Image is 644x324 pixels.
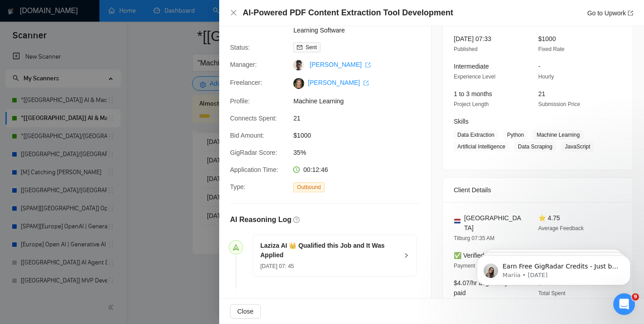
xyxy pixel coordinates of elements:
[538,74,554,80] span: Hourly
[454,218,461,224] img: 🇳🇱
[293,167,300,173] span: clock-circle
[454,101,489,107] span: Project Length
[454,235,494,241] span: Tilburg 07:35 AM
[454,90,492,97] span: 1 to 3 months
[306,44,317,51] span: Sent
[454,142,509,152] span: Artificial Intelligence
[293,182,324,192] span: Outbound
[628,10,633,16] span: export
[230,79,262,86] span: Freelancer:
[514,142,556,152] span: Data Scraping
[538,225,584,231] span: Average Feedback
[303,166,328,173] span: 00:12:46
[230,61,257,68] span: Manager:
[293,148,429,157] span: 35%
[293,78,304,89] img: c1jAVRRm5OWtzINurvG_n1C4sHLEK6PX3YosBnI2IZBEJRv5XQ2vaVIXksxUv1o8gt
[293,113,429,123] span: 21
[230,9,237,17] button: Close
[230,9,237,16] span: close
[454,63,489,70] span: Intermediate
[293,217,300,223] span: question-circle
[230,44,250,51] span: Status:
[308,79,369,86] a: [PERSON_NAME] export
[230,149,277,156] span: GigRadar Score:
[454,130,498,140] span: Data Extraction
[293,130,429,140] span: $1000
[454,46,478,52] span: Published
[613,293,635,315] iframe: Intercom live chat
[293,96,429,106] span: Machine Learning
[538,35,556,42] span: $1000
[503,130,527,140] span: Python
[632,293,639,301] span: 9
[463,236,644,300] iframe: Intercom notifications message
[538,63,541,70] span: -
[454,118,469,125] span: Skills
[561,142,594,152] span: JavaScript
[538,46,564,52] span: Fixed Rate
[237,306,254,316] span: Close
[233,244,239,250] span: send
[454,74,495,80] span: Experience Level
[454,178,622,202] div: Client Details
[297,45,302,50] span: mail
[230,115,277,122] span: Connects Spent:
[230,214,291,225] h5: AI Reasoning Log
[454,35,491,42] span: [DATE] 07:33
[230,304,261,319] button: Close
[230,166,278,173] span: Application Time:
[587,9,633,17] a: Go to Upworkexport
[538,90,545,97] span: 21
[404,253,409,258] span: right
[454,263,503,269] span: Payment Verification
[260,263,294,269] span: [DATE] 07: 45
[454,252,484,259] span: ✅ Verified
[538,101,580,107] span: Submission Price
[363,80,369,86] span: export
[464,213,524,233] span: [GEOGRAPHIC_DATA]
[230,132,264,139] span: Bid Amount:
[260,241,398,260] h5: Laziza AI 👑 Qualified this Job and It Was Applied
[533,130,583,140] span: Machine Learning
[454,279,521,296] span: $4.07/hr avg hourly rate paid
[310,61,371,68] a: [PERSON_NAME] export
[230,97,250,105] span: Profile:
[538,214,560,222] span: ⭐ 4.75
[365,62,371,68] span: export
[243,7,453,19] h4: AI-Powered PDF Content Extraction Tool Development
[230,183,245,190] span: Type:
